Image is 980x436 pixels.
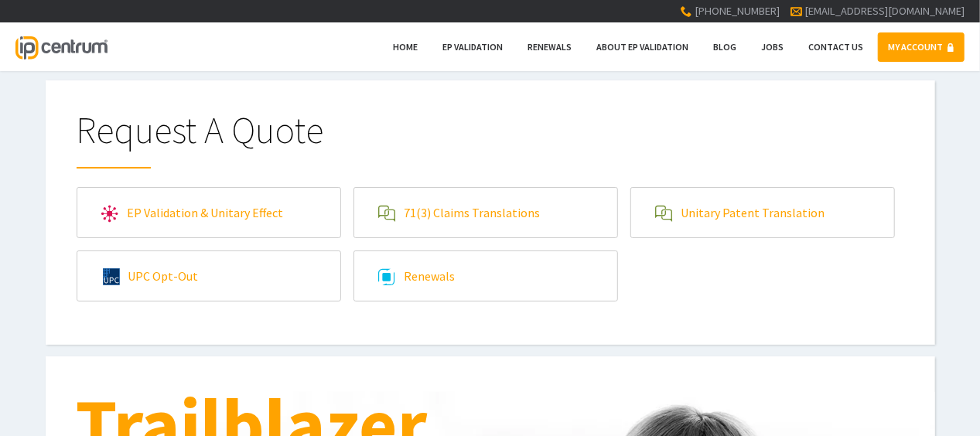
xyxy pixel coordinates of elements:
span: Jobs [761,41,784,53]
span: Renewals [528,41,572,53]
span: Home [393,41,418,53]
span: About EP Validation [596,41,688,53]
h1: Request A Quote [77,111,904,169]
span: Contact Us [808,41,863,53]
a: Home [383,32,428,62]
img: upc.svg [103,268,120,285]
span: Blog [713,41,736,53]
a: About EP Validation [586,32,698,62]
a: Jobs [751,32,794,62]
a: Renewals [517,32,582,62]
span: [PHONE_NUMBER] [695,4,780,18]
a: UPC Opt-Out [77,251,340,301]
a: Unitary Patent Translation [631,188,894,237]
a: Renewals [354,251,617,301]
a: Contact Us [798,32,873,62]
a: EP Validation [432,32,513,62]
a: 71(3) Claims Translations [354,188,617,237]
a: MY ACCOUNT [878,32,965,62]
a: EP Validation & Unitary Effect [77,188,340,237]
span: EP Validation [442,41,503,53]
a: IP Centrum [15,22,107,71]
a: [EMAIL_ADDRESS][DOMAIN_NAME] [804,4,965,18]
a: Blog [703,32,746,62]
